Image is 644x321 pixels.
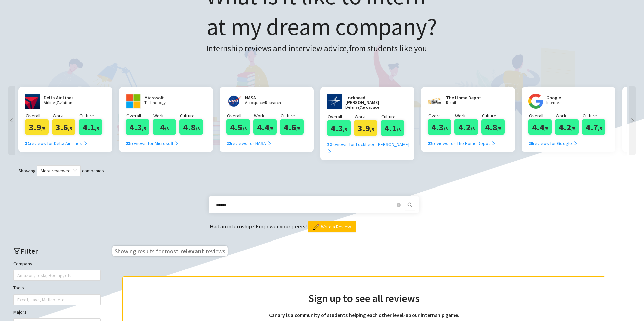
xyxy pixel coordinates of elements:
button: Write a Review [308,221,356,232]
span: /5 [571,126,575,132]
p: Culture [381,113,408,120]
span: /5 [296,126,300,132]
p: Overall [529,112,555,119]
span: left [8,118,15,123]
h3: Internship reviews and interview advice, from students like you [206,42,437,55]
b: 20 [528,140,533,146]
span: /5 [41,126,45,132]
div: reviews for Delta Air Lines [25,140,88,147]
div: 4.7 [582,119,605,135]
div: 3.6 [52,119,75,135]
span: /5 [444,126,448,132]
label: Majors [13,308,27,316]
div: reviews for The Home Depot [428,140,496,147]
span: /5 [370,127,374,133]
span: at my dream company? [206,12,437,41]
a: 22reviews for NASA right [226,135,272,147]
h2: The Home Depot [446,95,486,100]
p: Culture [281,112,307,119]
span: /5 [95,126,99,132]
label: Tools [13,284,24,291]
p: Work [455,112,481,119]
div: 4.1 [79,119,102,135]
span: /5 [497,126,501,132]
a: 20reviews for Google right [528,135,578,147]
a: 22reviews for The Home Depot right [428,135,496,147]
span: close-circle [397,203,401,207]
p: Work [556,112,582,119]
span: filter [13,247,20,254]
div: 3.9 [25,119,49,135]
p: Overall [227,112,253,119]
div: reviews for Lockheed [PERSON_NAME] [327,141,413,155]
p: Work [355,113,381,120]
div: 4.2 [555,119,579,135]
p: Work [254,112,280,119]
p: Overall [328,113,354,120]
p: Culture [180,112,206,119]
span: /5 [544,126,548,132]
h2: Sign up to see all reviews [136,290,592,306]
p: Work [153,112,179,119]
span: Write a Review [321,223,351,230]
span: /5 [142,126,146,132]
span: search [405,202,415,208]
p: Aerospace/Research [245,101,285,105]
div: 4.8 [481,119,505,135]
p: Overall [26,112,52,119]
img: www.lockheedmartin.com [327,94,342,109]
b: 23 [126,140,130,146]
span: /5 [471,126,475,132]
span: right [573,141,578,146]
h2: Microsoft [144,95,184,100]
h2: Delta Air Lines [44,95,84,100]
div: reviews for NASA [226,140,272,147]
input: Tools [17,296,19,304]
p: Defense/Aerospace [345,105,396,110]
span: /5 [196,126,200,132]
span: right [267,141,272,146]
b: 22 [327,141,332,147]
div: 4.6 [280,119,304,135]
span: relevant [180,246,205,254]
span: /5 [598,126,602,132]
span: right [491,141,496,146]
div: Showing companies [7,165,637,176]
b: 22 [428,140,432,146]
button: search [405,200,415,210]
div: 4.8 [179,119,203,135]
p: Culture [583,112,609,119]
img: www.microsoft.com [126,94,141,109]
span: /5 [243,126,247,132]
p: Retail [446,101,486,105]
a: 22reviews for Lockheed [PERSON_NAME] right [327,136,413,155]
span: right [327,149,332,154]
span: /5 [165,126,169,132]
h3: Showing results for most reviews [112,246,228,256]
b: 31 [25,140,30,146]
p: Overall [126,112,153,119]
div: 4 [153,119,176,135]
span: right [174,141,179,146]
div: 4.3 [126,119,149,135]
div: 4.1 [381,120,404,136]
span: right [83,141,88,146]
span: /5 [397,127,401,133]
p: Work [53,112,79,119]
h2: Google [546,95,587,100]
label: Company [13,260,32,267]
h2: Lockheed [PERSON_NAME] [345,95,396,105]
p: Culture [482,112,508,119]
div: reviews for Google [528,140,578,147]
div: 4.2 [454,119,478,135]
div: 3.9 [354,120,377,136]
span: right [629,118,636,123]
div: 4.4 [253,119,277,135]
span: Most reviewed [41,166,77,176]
img: nasa.gov [226,94,241,109]
p: Culture [79,112,106,119]
p: Airlines/Aviation [44,101,84,105]
div: 4.5 [226,119,250,135]
p: Overall [428,112,454,119]
span: Had an internship? Empower your peers! [210,223,308,230]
